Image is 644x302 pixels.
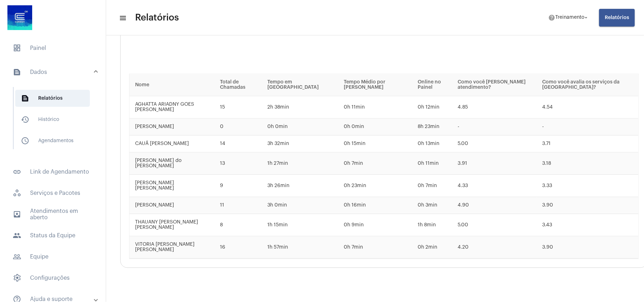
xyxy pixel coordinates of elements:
td: 3.18 [536,152,638,175]
td: 3h 0min [262,197,338,214]
td: 4.90 [452,197,536,214]
th: Como você [PERSON_NAME] atendimento? [452,74,536,96]
span: Link de Agendamento [7,163,99,180]
img: d4669ae0-8c07-2337-4f67-34b0df7f5ae4.jpeg [6,4,34,32]
td: 3.71 [536,135,638,152]
td: 4.85 [452,96,536,118]
td: 14 [214,135,262,152]
mat-icon: sidenav icon [21,115,29,124]
td: 16 [214,236,262,259]
td: 0h 11min [338,96,412,118]
td: 3.33 [536,175,638,197]
td: [PERSON_NAME] [PERSON_NAME] [129,175,214,197]
button: Treinamento [544,11,593,25]
h3: Utilização da Ferramenta [137,24,639,59]
mat-icon: sidenav icon [13,168,21,176]
th: Tempo Médio por [PERSON_NAME] [338,74,412,96]
td: 0h 2min [412,236,452,259]
mat-icon: sidenav icon [13,252,21,261]
td: 8h 23min [412,118,452,135]
td: 0 [214,118,262,135]
span: Relatórios [605,15,629,20]
td: 0h 0min [262,118,338,135]
span: Painel [7,40,99,57]
button: Relatórios [599,9,635,27]
td: 0h 15min [338,135,412,152]
mat-icon: help [548,14,555,21]
td: 13 [214,152,262,175]
td: 0h 11min [412,152,452,175]
td: 9 [214,175,262,197]
span: Relatórios [15,90,90,107]
td: 8 [214,214,262,236]
td: 1h 57min [262,236,338,259]
td: 0h 12min [412,96,452,118]
td: 11 [214,197,262,214]
td: 2h 38min [262,96,338,118]
span: Treinamento [555,15,584,20]
mat-panel-title: Dados [13,68,94,76]
td: 4.20 [452,236,536,259]
td: 3h 26min [262,175,338,197]
td: 4.54 [536,96,638,118]
div: sidenav iconDados [4,83,106,159]
td: [PERSON_NAME] [129,118,214,135]
span: Relatórios [135,12,179,23]
td: 3.91 [452,152,536,175]
td: 0h 13min [412,135,452,152]
td: 15 [214,96,262,118]
span: sidenav icon [13,189,21,197]
td: AGHATTA ARIADNY GOES [PERSON_NAME] [129,96,214,118]
mat-expansion-panel-header: sidenav iconDados [4,61,106,83]
span: Histórico [15,111,90,128]
td: 0h 9min [338,214,412,236]
td: 3.43 [536,214,638,236]
td: [PERSON_NAME] [129,197,214,214]
th: Online no Painel [412,74,452,96]
td: THAUANY [PERSON_NAME] [PERSON_NAME] [129,214,214,236]
span: Serviços e Pacotes [7,185,99,202]
th: Nome [129,74,214,96]
td: 0h 7min [338,152,412,175]
td: 4.33 [452,175,536,197]
td: 1h 15min [262,214,338,236]
td: 5.00 [452,135,536,152]
mat-icon: sidenav icon [13,210,21,219]
td: 0h 16min [338,197,412,214]
td: - [452,118,536,135]
th: Tempo em [GEOGRAPHIC_DATA] [262,74,338,96]
td: 0h 0min [338,118,412,135]
mat-icon: sidenav icon [21,137,29,145]
td: 3.90 [536,236,638,259]
td: [PERSON_NAME] do [PERSON_NAME] [129,152,214,175]
th: Total de Chamadas [214,74,262,96]
td: 0h 23min [338,175,412,197]
span: Agendamentos [15,132,90,149]
span: Atendimentos em aberto [7,206,99,223]
mat-icon: sidenav icon [13,231,21,240]
mat-icon: sidenav icon [21,94,29,103]
td: 0h 3min [412,197,452,214]
mat-icon: sidenav icon [13,68,21,76]
span: sidenav icon [13,274,21,282]
td: 1h 27min [262,152,338,175]
td: 5.00 [452,214,536,236]
td: 0h 7min [412,175,452,197]
span: sidenav icon [13,44,21,52]
span: Equipe [7,248,99,265]
span: Status da Equipe [7,227,99,244]
td: - [536,118,638,135]
td: 0h 7min [338,236,412,259]
td: 1h 8min [412,214,452,236]
span: Configurações [7,269,99,286]
th: Como você avalia os serviços da [GEOGRAPHIC_DATA]? [536,74,638,96]
td: 3h 32min [262,135,338,152]
td: 3.90 [536,197,638,214]
mat-icon: sidenav icon [119,14,126,22]
td: CAUÃ [PERSON_NAME] [129,135,214,152]
td: VITORIA [PERSON_NAME] [PERSON_NAME] [129,236,214,259]
mat-icon: arrow_drop_down [583,14,589,21]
